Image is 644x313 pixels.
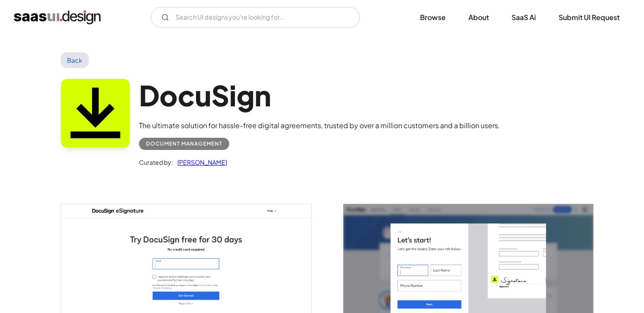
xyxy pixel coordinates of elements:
a: SaaS Ai [501,8,546,27]
a: Back [61,52,89,68]
a: About [458,8,499,27]
a: home [14,10,101,24]
div: The ultimate solution for hassle-free digital agreements, trusted by over a million customers and... [139,120,500,131]
a: Submit UI Request [548,8,630,27]
input: Search UI designs you're looking for... [151,7,360,28]
h1: DocuSign [139,78,500,112]
a: Browse [410,8,456,27]
a: [PERSON_NAME] [173,157,227,167]
div: Document Management [146,139,222,149]
div: Curated by: [139,157,173,167]
form: Email Form [151,7,360,28]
